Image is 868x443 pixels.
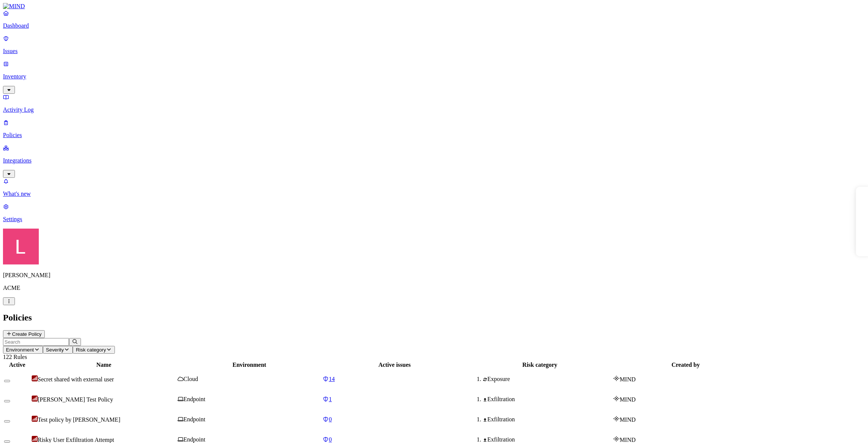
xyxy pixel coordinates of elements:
div: Active [4,362,30,368]
span: [PERSON_NAME] Test Policy [38,396,113,403]
div: Exfiltration [483,396,612,403]
span: Cloud [184,376,198,382]
span: MIND [620,437,636,443]
span: Environment [6,347,34,353]
a: 0 [323,436,466,443]
a: Inventory [3,61,865,93]
p: Inventory [3,73,865,80]
img: severity-critical [32,375,38,381]
a: Dashboard [3,10,865,29]
a: Policies [3,119,865,139]
p: Settings [3,216,865,223]
span: 122 Rules [3,354,27,360]
span: 0 [329,416,332,422]
a: Settings [3,203,865,223]
img: MIND [3,3,25,10]
span: MIND [620,396,636,403]
a: What's new [3,178,865,197]
img: mind-logo-icon [613,396,620,402]
img: Landen Brown [3,229,39,264]
span: Severity [46,347,64,353]
h2: Policies [3,313,865,323]
img: severity-critical [32,436,38,442]
p: Activity Log [3,106,865,113]
div: Name [32,362,176,368]
span: 1 [329,396,332,402]
div: Environment [178,362,322,368]
span: Risky User Exfiltration Attempt [38,437,114,443]
img: mind-logo-icon [613,436,620,442]
img: severity-critical [32,416,38,422]
span: Endpoint [184,396,206,402]
div: Risk category [468,362,612,368]
a: Issues [3,35,865,55]
input: Search [3,338,69,346]
span: 0 [329,436,332,443]
a: 1 [323,396,466,403]
a: MIND [3,3,865,10]
p: What's new [3,190,865,197]
span: Risk category [76,347,106,353]
div: Created by [613,362,758,368]
p: Issues [3,48,865,55]
div: Exposure [483,376,612,382]
div: Active issues [323,362,466,368]
a: 0 [323,416,466,423]
div: Exfiltration [483,436,612,443]
p: Dashboard [3,22,865,29]
span: Endpoint [184,416,206,422]
span: Test policy by [PERSON_NAME] [38,416,120,423]
button: Create Policy [3,330,45,338]
p: Policies [3,132,865,139]
div: Exfiltration [483,416,612,423]
span: MIND [620,376,636,382]
p: [PERSON_NAME] [3,272,865,279]
img: severity-critical [32,396,38,402]
p: ACME [3,285,865,291]
p: Integrations [3,157,865,164]
span: Secret shared with external user [38,376,114,382]
a: Activity Log [3,94,865,113]
a: 14 [323,376,466,382]
span: 14 [329,376,335,382]
span: Endpoint [184,436,206,443]
span: MIND [620,416,636,423]
img: mind-logo-icon [613,416,620,422]
a: Integrations [3,145,865,177]
img: mind-logo-icon [613,375,620,381]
